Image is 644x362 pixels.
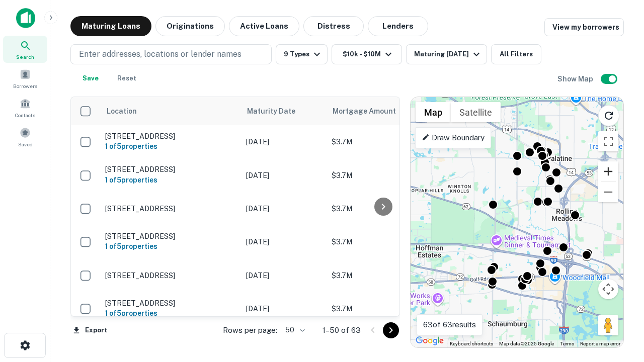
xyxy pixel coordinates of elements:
h6: 1 of 5 properties [105,141,236,152]
p: [STREET_ADDRESS] [105,204,236,213]
button: Keyboard shortcuts [450,340,493,347]
p: [STREET_ADDRESS] [105,165,236,174]
p: [DATE] [246,170,321,181]
p: [STREET_ADDRESS] [105,232,236,241]
p: [DATE] [246,203,321,214]
span: Borrowers [13,82,37,90]
span: Mortgage Amount [333,105,409,117]
a: Terms (opens in new tab) [560,341,574,346]
button: Lenders [368,16,428,36]
button: Toggle fullscreen view [598,131,618,151]
button: Maturing Loans [70,16,151,36]
button: $10k - $10M [332,44,402,64]
iframe: Chat Widget [594,282,644,330]
button: Active Loans [229,16,299,36]
a: Borrowers [3,65,47,92]
a: Saved [3,123,47,150]
p: 1–50 of 63 [323,324,361,336]
button: Reset [111,68,143,88]
h6: 1 of 5 properties [105,174,236,186]
h6: 1 of 5 properties [105,308,236,319]
a: Search [3,36,47,63]
p: $3.7M [332,170,432,181]
th: Mortgage Amount [327,97,437,125]
p: Rows per page: [223,324,277,336]
button: Maturing [DATE] [406,44,487,64]
button: Export [70,323,110,338]
button: Map camera controls [598,279,618,299]
button: Go to next page [383,322,399,338]
th: Maturity Date [241,97,327,125]
p: Draw Boundary [422,132,485,144]
span: Location [106,105,137,117]
span: Saved [18,140,33,148]
a: Report a map error [580,341,620,346]
p: Enter addresses, locations or lender names [79,48,242,60]
div: 50 [281,323,306,337]
button: All Filters [491,44,541,64]
button: Show satellite imagery [451,102,501,122]
button: Distress [303,16,364,36]
p: $3.7M [332,303,432,314]
span: Maturity Date [247,105,308,117]
p: $3.7M [332,270,432,281]
p: $3.7M [332,203,432,214]
button: Zoom in [598,161,618,182]
img: Google [413,334,446,347]
p: 63 of 63 results [423,319,476,331]
button: Zoom out [598,182,618,202]
button: Show street map [416,102,451,122]
h6: Show Map [557,73,595,84]
a: Open this area in Google Maps (opens a new window) [413,334,446,347]
p: [DATE] [246,136,321,147]
p: $3.7M [332,136,432,147]
span: Search [16,53,34,61]
th: Location [100,97,241,125]
div: Maturing [DATE] [414,48,482,60]
p: $3.7M [332,236,432,247]
button: 9 Types [276,44,328,64]
button: Reload search area [598,105,619,126]
button: Save your search to get updates of matches that match your search criteria. [74,68,107,88]
span: Contacts [15,111,35,119]
a: View my borrowers [544,18,624,36]
img: capitalize-icon.png [16,8,35,28]
p: [DATE] [246,270,321,281]
p: [DATE] [246,303,321,314]
h6: 1 of 5 properties [105,241,236,252]
p: [STREET_ADDRESS] [105,299,236,308]
span: Map data ©2025 Google [499,341,554,346]
button: Originations [155,16,225,36]
p: [STREET_ADDRESS] [105,271,236,280]
p: [DATE] [246,236,321,247]
button: Enter addresses, locations or lender names [70,44,272,64]
a: Contacts [3,94,47,121]
p: [STREET_ADDRESS] [105,132,236,141]
div: 0 0 [411,97,623,347]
